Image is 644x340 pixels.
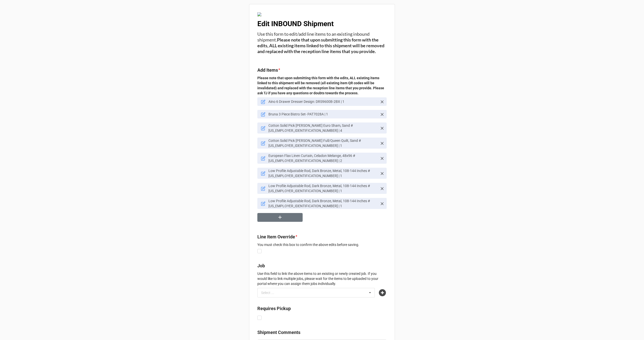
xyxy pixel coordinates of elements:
[257,271,387,286] p: Use this field to link the above items to an existing or newly created job. If you would like to ...
[257,67,278,74] label: Add Items
[257,233,295,240] label: Line Item Override
[268,123,378,133] p: Cotton Solid Pick [PERSON_NAME] Euro Sham, Sand #[US_EMPLOYER_IDENTIFICATION_NUMBER] | 4
[268,153,378,163] p: European Flax Linen Curtain, Celadon Melange, 48x96 #[US_EMPLOYER_IDENTIFICATION_NUMBER] | 2
[257,305,291,312] label: Requires Pickup
[257,329,300,336] label: Shipment Comments
[257,37,384,54] strong: Please note that upon submitting this form with the edits, ALL existing items linked to this ship...
[257,242,387,247] p: You must check this box to confirm the above edits before saving.
[268,183,378,193] p: Low Profile Adjustable Rod, Dark Bronze, Metal, 108-144 Inches #[US_EMPLOYER_IDENTIFICATION_NUMBE...
[268,138,378,148] p: Cotton Solid Pick [PERSON_NAME] Full/Queen Quilt, Sand #[US_EMPLOYER_IDENTIFICATION_NUMBER] | 1
[257,12,308,16] img: TheDeliveryConnector-Converted-1.png
[268,198,378,208] p: Low Profile Adjustable Rod, Dark Bronze, Metal, 108-144 Inches #[US_EMPLOYER_IDENTIFICATION_NUMBE...
[260,290,281,296] div: Select ...
[268,168,378,178] p: Low Profile Adjustable Rod, Dark Bronze, Metal, 108-144 Inches #[US_EMPLOYER_IDENTIFICATION_NUMBE...
[257,31,387,55] h3: Use this form to edit/add line items to an existing inbound shipment.
[268,112,378,117] p: Bruna 3 Piece Bistro Set- PAT7028A | 1
[257,262,265,269] label: Job
[268,99,378,104] p: Aino 6 Drawer Dresser Design: DRS9600B-2BX | 1
[257,20,334,28] b: Edit INBOUND Shipment
[257,76,384,95] strong: Please note that upon submitting this form with the edits, ALL existing items linked to this ship...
